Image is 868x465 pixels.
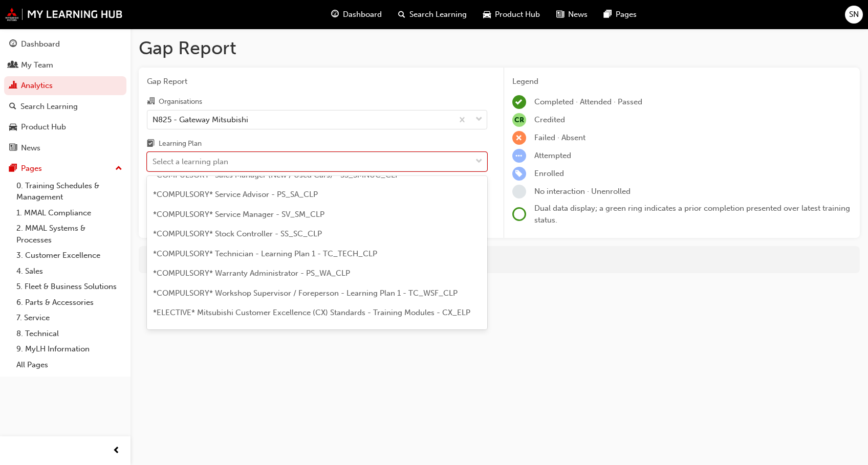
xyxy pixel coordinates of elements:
[153,269,350,278] span: *COMPULSORY* Warranty Administrator - PS_WA_CLP
[21,59,53,71] div: My Team
[556,8,564,21] span: news-icon
[512,113,526,127] span: null-icon
[390,4,475,25] a: search-iconSearch Learning
[153,210,324,219] span: *COMPULSORY* Service Manager - SV_SM_CLP
[4,33,126,159] button: DashboardMy TeamAnalyticsSearch LearningProduct HubNews
[5,8,123,21] img: mmal
[4,76,126,95] a: Analytics
[534,204,850,225] span: Dual data display; a green ring indicates a prior completion presented over latest training status.
[512,167,526,181] span: learningRecordVerb_ENROLL-icon
[115,162,122,175] span: up-icon
[21,163,42,174] div: Pages
[12,279,126,295] a: 5. Fleet & Business Solutions
[12,326,126,342] a: 8. Technical
[9,102,16,112] span: search-icon
[331,8,339,21] span: guage-icon
[512,95,526,109] span: learningRecordVerb_COMPLETE-icon
[147,76,487,87] span: Gap Report
[9,164,17,173] span: pages-icon
[21,121,66,133] div: Product Hub
[409,9,467,20] span: Search Learning
[4,139,126,158] a: News
[398,8,405,21] span: search-icon
[12,357,126,373] a: All Pages
[512,131,526,145] span: learningRecordVerb_FAIL-icon
[616,9,637,20] span: Pages
[159,139,202,149] div: Learning Plan
[475,155,483,168] span: down-icon
[147,140,155,149] span: learningplan-icon
[153,308,470,317] span: *ELECTIVE* Mitsubishi Customer Excellence (CX) Standards - Training Modules - CX_ELP
[4,97,126,116] a: Search Learning
[534,115,565,124] span: Credited
[534,187,631,196] span: No interaction · Unenrolled
[9,144,17,153] span: news-icon
[4,56,126,75] a: My Team
[512,185,526,198] span: learningRecordVerb_NONE-icon
[9,81,17,91] span: chart-icon
[153,249,377,258] span: *COMPULSORY* Technician - Learning Plan 1 - TC_TECH_CLP
[534,97,642,106] span: Completed · Attended · Passed
[9,40,17,49] span: guage-icon
[534,133,585,142] span: Failed · Absent
[12,220,126,248] a: 2. MMAL Systems & Processes
[475,113,483,126] span: down-icon
[568,9,588,20] span: News
[113,445,120,457] span: prev-icon
[343,9,382,20] span: Dashboard
[4,118,126,137] a: Product Hub
[534,151,571,160] span: Attempted
[12,310,126,326] a: 7. Service
[12,263,126,279] a: 4. Sales
[596,4,645,25] a: pages-iconPages
[604,8,612,21] span: pages-icon
[12,205,126,221] a: 1. MMAL Compliance
[20,101,78,113] div: Search Learning
[534,169,564,178] span: Enrolled
[475,4,548,25] a: car-iconProduct Hub
[512,149,526,163] span: learningRecordVerb_ATTEMPT-icon
[159,97,202,107] div: Organisations
[4,35,126,54] a: Dashboard
[153,289,458,298] span: *COMPULSORY* Workshop Supervisor / Foreperson - Learning Plan 1 - TC_WSF_CLP
[153,229,322,238] span: *COMPULSORY* Stock Controller - SS_SC_CLP
[9,123,17,132] span: car-icon
[483,8,491,21] span: car-icon
[9,61,17,70] span: people-icon
[495,9,540,20] span: Product Hub
[21,142,40,154] div: News
[12,178,126,205] a: 0. Training Schedules & Management
[849,9,859,20] span: SN
[323,4,390,25] a: guage-iconDashboard
[548,4,596,25] a: news-iconNews
[512,76,852,87] div: Legend
[12,295,126,311] a: 6. Parts & Accessories
[845,6,863,24] button: SN
[139,37,860,59] h1: Gap Report
[153,170,400,180] span: *COMPULSORY* Sales Manager (New / Used Cars) - SS_SMNUC_CLP
[146,254,852,265] div: For more in-depth analysis and data download, go to
[21,38,60,50] div: Dashboard
[153,114,248,125] div: N825 - Gateway Mitsubishi
[12,248,126,263] a: 3. Customer Excellence
[153,328,385,337] span: *ELECTIVE* My Learning Hub: Tips and Guides - MYLH_TIPS_ELP
[153,156,228,168] div: Select a learning plan
[12,341,126,357] a: 9. MyLH Information
[153,190,318,199] span: *COMPULSORY* Service Advisor - PS_SA_CLP
[147,97,155,106] span: organisation-icon
[4,159,126,178] button: Pages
